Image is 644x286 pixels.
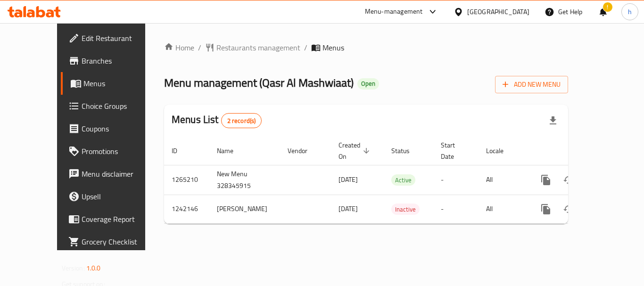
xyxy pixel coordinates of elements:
span: Choice Groups [82,100,157,112]
button: Change Status [557,198,580,221]
span: 1.0.0 [86,262,101,274]
a: Branches [61,49,165,72]
button: Change Status [557,169,580,191]
td: - [433,165,479,195]
button: more [535,169,557,191]
span: Coverage Report [82,213,157,225]
span: Restaurants management [216,42,300,53]
button: more [535,198,557,221]
h2: Menus List [172,113,262,128]
a: Restaurants management [205,42,300,53]
span: [DATE] [339,173,358,186]
a: Choice Groups [61,95,165,117]
span: Grocery Checklist [82,236,157,247]
td: - [433,195,479,223]
td: All [479,165,527,195]
li: / [304,42,307,53]
a: Coupons [61,117,165,140]
span: ID [172,145,190,156]
span: Inactive [391,204,420,215]
span: Active [391,175,415,186]
table: enhanced table [164,137,633,224]
span: Menu disclaimer [82,168,157,180]
a: Coverage Report [61,208,165,230]
td: [PERSON_NAME] [209,195,280,223]
th: Actions [527,137,633,165]
span: Add New Menu [503,79,561,90]
span: [DATE] [339,203,358,215]
a: Home [164,42,194,53]
div: Open [357,78,379,90]
span: h [628,7,632,17]
span: 2 record(s) [222,116,262,125]
button: Add New Menu [495,76,568,93]
div: Menu-management [365,6,423,17]
div: Inactive [391,204,420,215]
li: / [198,42,201,53]
span: Branches [82,55,157,66]
a: Upsell [61,185,165,208]
span: Vendor [288,145,320,156]
span: Name [217,145,246,156]
div: Total records count [221,113,262,128]
td: 1265210 [164,165,209,195]
span: Coupons [82,123,157,134]
div: [GEOGRAPHIC_DATA] [467,7,529,17]
a: Menu disclaimer [61,163,165,185]
nav: breadcrumb [164,42,568,53]
span: Promotions [82,146,157,157]
td: All [479,195,527,223]
span: Created On [339,139,372,162]
span: Menu management ( Qasr Al Mashwiaat ) [164,72,354,93]
a: Grocery Checklist [61,230,165,253]
span: Upsell [82,191,157,202]
div: Export file [542,109,564,132]
span: Locale [486,145,516,156]
a: Menus [61,72,165,95]
td: 1242146 [164,195,209,223]
span: Status [391,145,422,156]
span: Start Date [441,139,467,162]
span: Version: [62,262,85,274]
a: Promotions [61,140,165,163]
span: Menus [83,78,157,89]
span: Edit Restaurant [82,33,157,44]
td: New Menu 328345915 [209,165,280,195]
span: Open [357,80,379,88]
span: Menus [322,42,344,53]
a: Edit Restaurant [61,27,165,49]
